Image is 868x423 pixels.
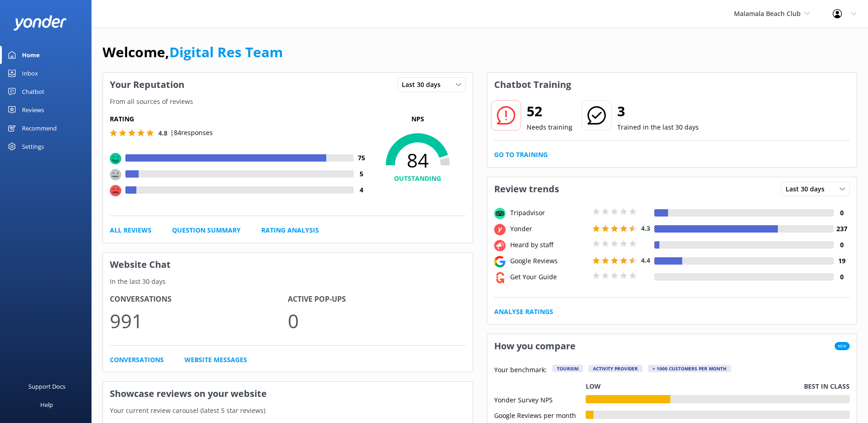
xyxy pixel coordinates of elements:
[184,355,247,365] a: Website Messages
[586,381,601,391] p: Low
[487,73,578,97] h3: Chatbot Training
[110,293,288,305] h4: Conversations
[102,41,283,63] h1: Welcome,
[22,64,38,82] div: Inbox
[617,100,699,122] h2: 3
[40,396,53,414] div: Help
[110,225,151,235] a: All Reviews
[354,169,370,179] h4: 5
[103,73,191,97] h3: Your Reputation
[170,128,213,138] p: | 84 responses
[494,150,548,160] a: Go to Training
[110,355,164,365] a: Conversations
[288,293,466,305] h4: Active Pop-ups
[834,272,850,282] h4: 0
[28,377,65,396] div: Support Docs
[370,174,466,184] h4: OUTSTANDING
[834,208,850,218] h4: 0
[834,240,850,250] h4: 0
[103,277,473,287] p: In the last 30 days
[22,101,44,119] div: Reviews
[804,381,850,391] p: Best in class
[110,305,288,336] p: 991
[172,225,241,235] a: Question Summary
[734,9,801,18] span: Malamala Beach Club
[494,365,547,376] p: Your benchmark:
[110,114,370,124] h5: Rating
[786,184,830,194] span: Last 30 days
[494,411,586,419] div: Google Reviews per month
[508,224,590,234] div: Yonder
[641,224,650,233] span: 4.3
[834,256,850,266] h4: 19
[552,365,583,372] div: Tourism
[487,177,566,201] h3: Review trends
[370,149,466,172] span: 84
[169,43,283,61] a: Digital Res Team
[103,253,473,277] h3: Website Chat
[354,153,370,163] h4: 75
[527,100,572,122] h2: 52
[487,334,582,358] h3: How you compare
[834,224,850,234] h4: 237
[288,305,466,336] p: 0
[22,46,40,64] div: Home
[22,137,44,156] div: Settings
[22,82,44,101] div: Chatbot
[261,225,319,235] a: Rating Analysis
[103,97,473,107] p: From all sources of reviews
[103,382,473,406] h3: Showcase reviews on your website
[22,119,57,137] div: Recommend
[14,15,66,30] img: yonder-white-logo.png
[508,240,590,250] div: Heard by staff
[508,256,590,266] div: Google Reviews
[617,122,699,132] p: Trained in the last 30 days
[103,406,473,416] p: Your current review carousel (latest 5 star reviews)
[354,185,370,195] h4: 4
[508,272,590,282] div: Get Your Guide
[402,80,446,90] span: Last 30 days
[527,122,572,132] p: Needs training
[508,208,590,218] div: Tripadvisor
[641,256,650,265] span: 4.4
[588,365,642,372] div: Activity Provider
[648,365,731,372] div: > 1000 customers per month
[158,129,167,137] span: 4.8
[494,307,553,317] a: Analyse Ratings
[370,114,466,124] p: NPS
[494,395,586,403] div: Yonder Survey NPS
[835,342,850,350] span: New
